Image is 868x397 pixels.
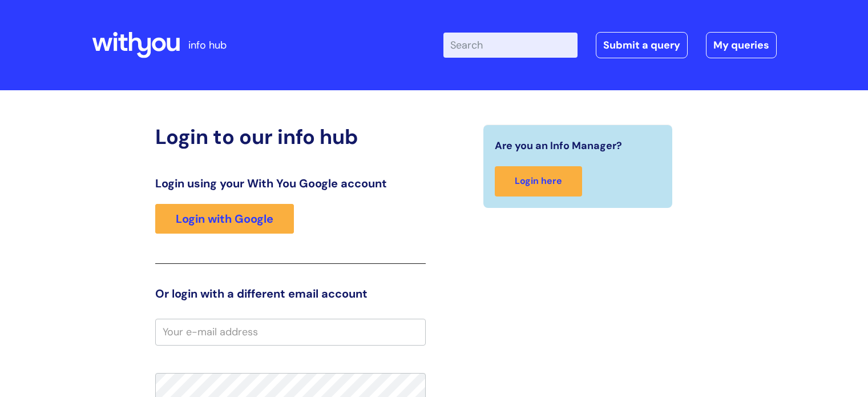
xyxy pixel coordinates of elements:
[155,177,426,190] h3: Login using your With You Google account
[155,319,426,345] input: Your e-mail address
[495,166,582,197] a: Login here
[596,32,688,58] a: Submit a query
[495,137,622,155] span: Are you an Info Manager?
[155,125,426,149] h2: Login to our info hub
[706,32,777,58] a: My queries
[443,33,578,58] input: Search
[188,36,227,54] p: info hub
[155,287,426,300] h3: Or login with a different email account
[155,204,294,234] a: Login with Google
